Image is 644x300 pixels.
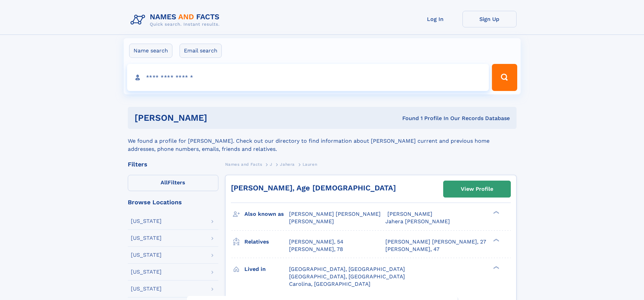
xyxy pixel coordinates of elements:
h3: Relatives [244,236,289,248]
span: Jahera [280,162,295,167]
a: [PERSON_NAME], 47 [385,246,439,253]
div: Browse Locations [128,199,218,205]
div: [US_STATE] [131,286,162,292]
a: Jahera [280,160,295,168]
a: Names and Facts [225,160,262,168]
span: [PERSON_NAME] [387,211,432,217]
div: Found 1 Profile In Our Records Database [305,115,510,122]
div: View Profile [461,181,493,197]
label: Filters [128,175,218,191]
button: Search Button [492,64,517,91]
span: J [270,162,272,167]
a: Sign Up [462,11,517,27]
h1: [PERSON_NAME] [135,114,305,122]
img: Logo Names and Facts [128,11,225,29]
span: Lauren [303,162,317,167]
a: J [270,160,272,168]
div: [US_STATE] [131,218,162,224]
span: [GEOGRAPHIC_DATA], [GEOGRAPHIC_DATA] [289,273,405,280]
div: We found a profile for [PERSON_NAME]. Check out our directory to find information about [PERSON_N... [128,129,517,153]
span: Jahera [PERSON_NAME] [385,218,450,225]
span: Carolina, [GEOGRAPHIC_DATA] [289,281,371,287]
div: ❯ [492,265,500,270]
span: All [161,179,168,186]
div: ❯ [492,210,500,215]
div: ❯ [492,238,500,242]
span: [PERSON_NAME] [289,218,334,225]
a: [PERSON_NAME], 78 [289,246,343,253]
a: [PERSON_NAME], 54 [289,238,343,246]
span: [GEOGRAPHIC_DATA], [GEOGRAPHIC_DATA] [289,266,405,272]
a: Log In [408,11,462,27]
div: Filters [128,161,218,167]
label: Email search [180,44,222,58]
label: Name search [129,44,172,58]
div: [US_STATE] [131,269,162,275]
h3: Lived in [244,263,289,275]
h3: Also known as [244,208,289,220]
div: [US_STATE] [131,252,162,258]
span: [PERSON_NAME] [PERSON_NAME] [289,211,381,217]
div: [US_STATE] [131,235,162,241]
input: search input [127,64,489,91]
a: [PERSON_NAME] [PERSON_NAME], 27 [385,238,486,246]
a: View Profile [444,181,510,197]
a: [PERSON_NAME], Age [DEMOGRAPHIC_DATA] [231,184,396,192]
